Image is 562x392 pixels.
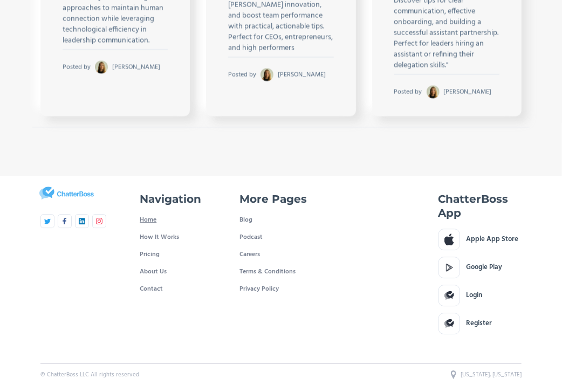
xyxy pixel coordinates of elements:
h4: More Pages [239,192,307,206]
img: Valerie Trapunsky [427,85,440,98]
div: [US_STATE], [US_STATE] [461,370,522,379]
a: About Us [140,263,167,280]
a: Google Play [438,257,522,278]
div: Posted by [394,87,422,96]
img: Valerie Trapunsky [261,68,273,81]
a: Contact [140,280,163,298]
div: © ChatterBoss LLC All rights reserved [40,370,139,379]
a: Careers [239,246,260,263]
a: How It Works [140,229,179,246]
a: Pricing [140,246,160,263]
h4: ChatterBoss App [438,192,522,220]
iframe: Drift Widget Chat Controller [508,338,549,379]
div: [PERSON_NAME] [444,87,492,96]
div: [PERSON_NAME] [278,70,326,79]
div: Login [467,290,483,301]
div: Google Play [467,262,503,273]
div: Apple App Store [467,234,519,245]
div: Register [467,318,492,329]
a: Home [140,211,156,229]
h4: Navigation [140,192,201,206]
img: Valerie Trapunsky [95,60,108,73]
a: Privacy Policy [239,280,279,298]
a: Podcast [239,229,323,246]
div: [PERSON_NAME] [112,63,160,71]
a: Login [438,285,522,306]
a: Apple App Store [438,229,522,250]
a: Blog [239,211,252,229]
div: Posted by [228,70,256,79]
div: Posted by [63,63,91,71]
a: Register [438,313,522,334]
a: Terms & Conditions [239,263,296,280]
